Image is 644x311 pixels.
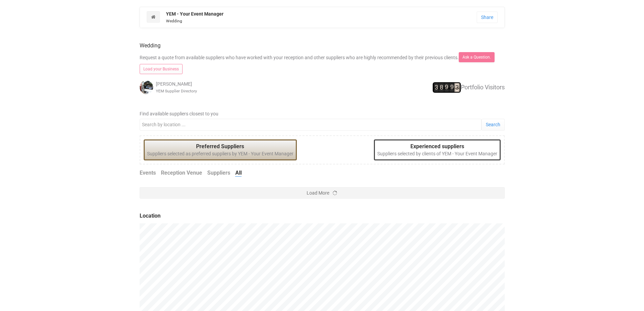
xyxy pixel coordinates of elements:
[140,110,505,117] label: Find available suppliers closest to you
[147,143,293,151] legend: Preferred Suppliers
[450,83,454,92] div: 9
[383,82,505,93] div: Portfolio Visitors
[445,83,448,92] div: 9
[156,89,197,93] small: YEM Supplier Directory
[140,43,505,49] h4: Wedding
[435,83,438,92] div: 3
[207,169,230,177] a: Suppliers
[166,19,182,23] small: Wedding
[140,212,505,220] legend: Location
[144,139,297,161] div: Suppliers selected as preferred suppliers by YEM - Your Event Manager
[235,169,242,177] a: All
[140,64,183,74] a: Load your Business
[140,81,261,94] div: [PERSON_NAME]
[459,52,495,62] a: Ask a Question.
[140,169,156,177] a: Events
[477,12,498,23] a: Share
[377,143,497,151] legend: Experienced suppliers
[166,11,223,17] strong: YEM - Your Event Manager
[374,139,501,161] div: Suppliers selected by clients of YEM - Your Event Manager
[140,81,153,94] img: open-uri20200524-4-1f5v9j8
[440,83,443,92] div: 8
[140,119,481,131] input: Search by location ...
[481,119,505,131] a: Search
[161,169,202,177] a: Reception Venue
[140,187,505,199] button: Load More
[135,35,510,101] div: Request a quote from available suppliers who have worked with your reception and other suppliers ...
[455,83,459,92] div: 3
